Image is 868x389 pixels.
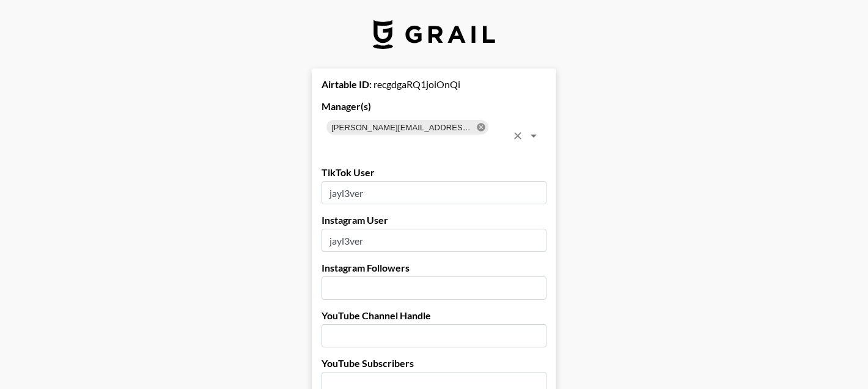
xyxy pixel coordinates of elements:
div: recgdgaRQ1joiOnQi [322,78,546,91]
strong: Airtable ID: [322,78,372,90]
label: Manager(s) [322,100,546,113]
label: TikTok User [322,166,546,179]
label: YouTube Channel Handle [322,309,546,322]
span: [PERSON_NAME][EMAIL_ADDRESS][PERSON_NAME][DOMAIN_NAME] [326,120,479,135]
label: Instagram User [322,214,546,226]
div: [PERSON_NAME][EMAIL_ADDRESS][PERSON_NAME][DOMAIN_NAME] [326,120,488,135]
button: Open [525,127,542,144]
img: Grail Talent Logo [373,20,495,49]
button: Clear [509,127,526,144]
label: Instagram Followers [322,262,546,274]
label: YouTube Subscribers [322,357,546,369]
